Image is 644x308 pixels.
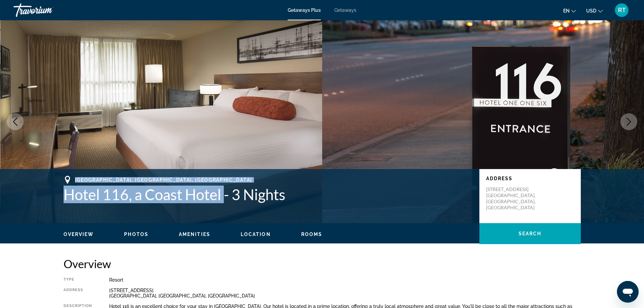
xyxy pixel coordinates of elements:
span: Amenities [179,232,210,237]
a: Travorium [14,1,81,19]
iframe: Button to launch messaging window [617,281,639,303]
span: RT [618,7,626,14]
a: Getaways Plus [288,7,321,13]
span: Overview [64,232,94,237]
h2: Overview [64,257,581,270]
button: Overview [64,231,94,237]
button: Change language [563,6,576,16]
p: Address [486,176,574,181]
button: Previous image [7,113,24,130]
span: en [563,8,570,14]
button: Photos [124,231,148,237]
span: Location [241,232,271,237]
div: Address [64,288,92,299]
button: Rooms [301,231,323,237]
button: Location [241,231,271,237]
span: [GEOGRAPHIC_DATA], [GEOGRAPHIC_DATA], [GEOGRAPHIC_DATA] [75,177,252,183]
p: [STREET_ADDRESS] [GEOGRAPHIC_DATA], [GEOGRAPHIC_DATA], [GEOGRAPHIC_DATA] [486,186,540,211]
a: Getaways [334,7,356,13]
button: User Menu [613,3,630,17]
span: Photos [124,232,148,237]
span: Rooms [301,232,323,237]
div: [STREET_ADDRESS] [GEOGRAPHIC_DATA], [GEOGRAPHIC_DATA], [GEOGRAPHIC_DATA] [109,288,581,299]
div: Type [64,277,92,283]
span: Search [519,231,542,236]
div: Resort [109,277,581,283]
h1: Hotel 116, a Coast Hotel - 3 Nights [64,186,473,203]
button: Next image [620,113,637,130]
button: Search [479,223,581,244]
button: Change currency [586,6,603,16]
button: Amenities [179,231,210,237]
span: USD [586,8,596,14]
